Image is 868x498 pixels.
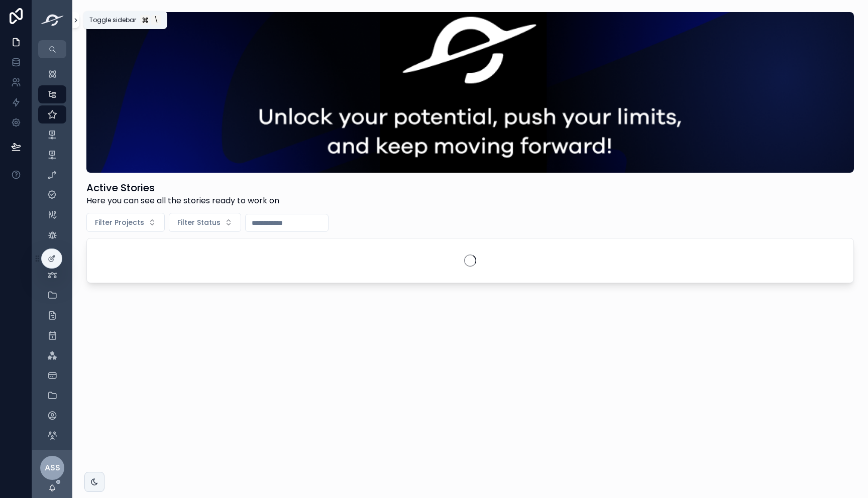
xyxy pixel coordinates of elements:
button: Select Button [86,213,165,232]
span: Here you can see all the stories ready to work on [86,195,279,207]
img: App logo [38,13,66,28]
span: Filter Projects [95,217,144,227]
span: Toggle sidebar [89,16,136,24]
span: ASS [45,462,60,474]
h1: Active Stories [86,181,279,195]
span: Filter Status [177,217,221,227]
button: Select Button [169,213,241,232]
div: scrollable content [32,58,72,450]
span: \ [152,16,160,24]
